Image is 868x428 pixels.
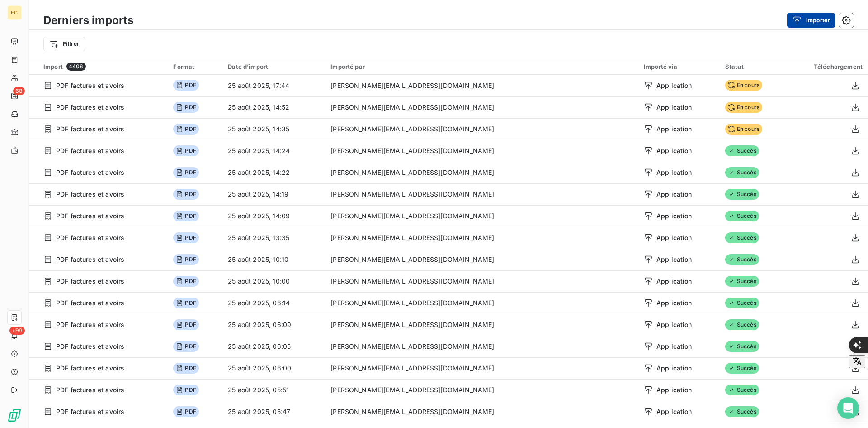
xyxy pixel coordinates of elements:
[656,342,692,351] span: Application
[656,103,692,112] span: Application
[656,298,692,308] span: Application
[325,292,638,314] td: [PERSON_NAME][EMAIL_ADDRESS][DOMAIN_NAME]
[56,212,124,221] span: PDF factures et avoirs
[222,75,325,96] td: 25 août 2025, 17:44
[725,341,759,352] span: Succès
[173,319,198,330] span: PDF
[325,314,638,336] td: [PERSON_NAME][EMAIL_ADDRESS][DOMAIN_NAME]
[173,232,198,243] span: PDF
[325,379,638,401] td: [PERSON_NAME][EMAIL_ADDRESS][DOMAIN_NAME]
[173,385,198,395] span: PDF
[222,270,325,292] td: 25 août 2025, 10:00
[56,342,124,351] span: PDF factures et avoirs
[56,125,124,134] span: PDF factures et avoirs
[56,168,124,177] span: PDF factures et avoirs
[791,63,863,70] div: Téléchargement
[228,63,320,70] div: Date d’import
[725,406,759,417] span: Succès
[656,212,692,221] span: Application
[656,168,692,177] span: Application
[222,314,325,336] td: 25 août 2025, 06:09
[325,249,638,270] td: [PERSON_NAME][EMAIL_ADDRESS][DOMAIN_NAME]
[656,146,692,155] span: Application
[656,407,692,416] span: Application
[7,5,22,20] div: EC
[644,63,714,70] div: Importé via
[325,96,638,118] td: [PERSON_NAME][EMAIL_ADDRESS][DOMAIN_NAME]
[725,167,759,178] span: Succès
[13,87,25,95] span: 68
[222,249,325,270] td: 25 août 2025, 10:10
[56,103,124,112] span: PDF factures et avoirs
[325,205,638,227] td: [PERSON_NAME][EMAIL_ADDRESS][DOMAIN_NAME]
[173,254,198,265] span: PDF
[325,401,638,423] td: [PERSON_NAME][EMAIL_ADDRESS][DOMAIN_NAME]
[222,336,325,357] td: 25 août 2025, 06:05
[656,255,692,264] span: Application
[56,407,124,416] span: PDF factures et avoirs
[56,146,124,155] span: PDF factures et avoirs
[222,379,325,401] td: 25 août 2025, 05:51
[43,12,133,29] h3: Derniers imports
[330,63,633,70] div: Importé par
[222,205,325,227] td: 25 août 2025, 14:09
[725,385,759,395] span: Succès
[43,63,162,71] div: Import
[725,319,759,330] span: Succès
[222,96,325,118] td: 25 août 2025, 14:52
[56,190,124,199] span: PDF factures et avoirs
[173,189,198,200] span: PDF
[173,363,198,374] span: PDF
[173,276,198,287] span: PDF
[725,124,762,135] span: En cours
[325,336,638,357] td: [PERSON_NAME][EMAIL_ADDRESS][DOMAIN_NAME]
[222,357,325,379] td: 25 août 2025, 06:00
[173,211,198,221] span: PDF
[725,211,759,221] span: Succès
[725,63,780,70] div: Statut
[9,327,25,335] span: +99
[725,254,759,265] span: Succès
[222,183,325,205] td: 25 août 2025, 14:19
[222,401,325,423] td: 25 août 2025, 05:47
[725,363,759,374] span: Succès
[656,320,692,329] span: Application
[56,255,124,264] span: PDF factures et avoirs
[725,232,759,243] span: Succès
[222,227,325,249] td: 25 août 2025, 13:35
[837,397,859,419] div: Open Intercom Messenger
[656,125,692,134] span: Application
[656,277,692,286] span: Application
[325,140,638,162] td: [PERSON_NAME][EMAIL_ADDRESS][DOMAIN_NAME]
[56,233,124,242] span: PDF factures et avoirs
[725,189,759,200] span: Succès
[173,63,217,70] div: Format
[222,118,325,140] td: 25 août 2025, 14:35
[56,277,124,286] span: PDF factures et avoirs
[325,183,638,205] td: [PERSON_NAME][EMAIL_ADDRESS][DOMAIN_NAME]
[56,320,124,329] span: PDF factures et avoirs
[173,298,198,308] span: PDF
[173,167,198,178] span: PDF
[325,118,638,140] td: [PERSON_NAME][EMAIL_ADDRESS][DOMAIN_NAME]
[173,102,198,113] span: PDF
[325,75,638,96] td: [PERSON_NAME][EMAIL_ADDRESS][DOMAIN_NAME]
[325,162,638,183] td: [PERSON_NAME][EMAIL_ADDRESS][DOMAIN_NAME]
[656,385,692,394] span: Application
[656,81,692,90] span: Application
[43,37,85,51] button: Filtrer
[325,227,638,249] td: [PERSON_NAME][EMAIL_ADDRESS][DOMAIN_NAME]
[173,341,198,352] span: PDF
[56,385,124,394] span: PDF factures et avoirs
[725,298,759,308] span: Succès
[325,270,638,292] td: [PERSON_NAME][EMAIL_ADDRESS][DOMAIN_NAME]
[222,292,325,314] td: 25 août 2025, 06:14
[56,298,124,308] span: PDF factures et avoirs
[725,102,762,113] span: En cours
[787,13,835,28] button: Importer
[325,357,638,379] td: [PERSON_NAME][EMAIL_ADDRESS][DOMAIN_NAME]
[173,145,198,156] span: PDF
[173,406,198,417] span: PDF
[725,80,762,91] span: En cours
[173,124,198,135] span: PDF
